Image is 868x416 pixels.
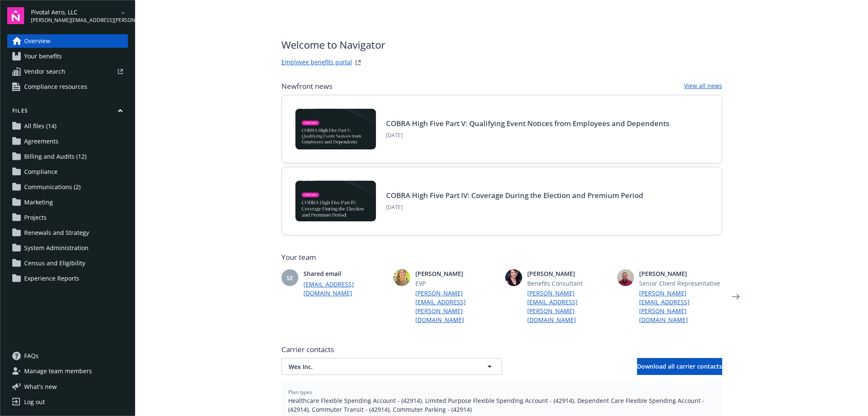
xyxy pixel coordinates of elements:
a: Employee benefits portal [281,58,352,68]
span: FAQs [24,349,39,363]
span: Your benefits [24,50,62,63]
a: [PERSON_NAME][EMAIL_ADDRESS][PERSON_NAME][DOMAIN_NAME] [639,289,722,324]
a: COBRA High Five Part IV: Coverage During the Election and Premium Period [386,190,643,200]
a: Vendor search [7,65,128,78]
span: Billing and Audits (12) [24,150,86,163]
span: Shared email [303,269,387,278]
span: Compliance [24,165,58,179]
a: System Administration [7,241,128,255]
span: Benefits Consultant [527,279,610,288]
button: Files [7,107,128,118]
span: Welcome to Navigator [281,37,385,52]
span: [PERSON_NAME][EMAIL_ADDRESS][PERSON_NAME][DOMAIN_NAME] [31,17,118,24]
img: navigator-logo.svg [7,7,24,24]
a: striveWebsite [353,58,363,68]
span: [PERSON_NAME] [639,269,722,278]
a: View all news [684,81,722,91]
a: Next [729,290,743,303]
span: Wex Inc. [289,362,465,371]
span: [PERSON_NAME] [527,269,610,278]
img: BLOG-Card Image - Compliance - COBRA High Five Pt 5 - 09-11-25.jpg [295,109,376,149]
span: [PERSON_NAME] [415,269,498,278]
span: Vendor search [24,65,65,78]
button: What's new [7,382,70,391]
span: Census and Eligibility [24,256,85,270]
img: photo [617,269,634,286]
img: BLOG-Card Image - Compliance - COBRA High Five Pt 4 - 09-04-25.jpg [295,181,376,221]
button: Pivotal Aero, LLC[PERSON_NAME][EMAIL_ADDRESS][PERSON_NAME][DOMAIN_NAME]arrowDropDown [31,7,128,24]
span: Projects [24,211,47,224]
a: Projects [7,211,128,224]
span: Plan types [288,388,715,396]
a: Marketing [7,196,128,209]
span: System Administration [24,241,89,255]
span: Carrier contacts [281,344,722,355]
span: [DATE] [386,204,643,211]
a: arrowDropDown [118,8,128,18]
a: FAQs [7,349,128,363]
span: Experience Reports [24,272,79,285]
a: All files (14) [7,119,128,133]
span: EVP [415,279,498,288]
span: Senior Client Representative [639,279,722,288]
img: photo [393,269,410,286]
a: Billing and Audits (12) [7,150,128,163]
a: COBRA High Five Part V: Qualifying Event Notices from Employees and Dependents [386,118,669,128]
a: Your benefits [7,50,128,63]
span: Pivotal Aero, LLC [31,8,118,17]
span: Overview [24,34,50,48]
span: SE [287,273,293,282]
span: Communications (2) [24,180,81,194]
span: All files (14) [24,119,56,133]
a: Overview [7,34,128,48]
a: Renewals and Strategy [7,226,128,240]
a: Census and Eligibility [7,256,128,270]
span: Manage team members [24,364,92,378]
a: Manage team members [7,364,128,378]
a: Agreements [7,135,128,148]
span: Agreements [24,135,58,148]
span: [DATE] [386,132,669,139]
span: What ' s new [24,382,57,391]
span: Healthcare Flexible Spending Account - (42914), Limited Purpose Flexible Spending Account - (4291... [288,396,715,414]
a: Compliance resources [7,80,128,94]
a: Compliance [7,165,128,179]
a: [EMAIL_ADDRESS][DOMAIN_NAME] [303,280,387,298]
button: Wex Inc. [281,358,502,375]
img: photo [505,269,522,286]
button: Download all carrier contacts [637,358,722,375]
a: [PERSON_NAME][EMAIL_ADDRESS][PERSON_NAME][DOMAIN_NAME] [415,289,498,324]
span: Marketing [24,196,53,209]
span: Your team [281,252,722,262]
a: Experience Reports [7,272,128,285]
a: Communications (2) [7,180,128,194]
span: Download all carrier contacts [637,362,722,370]
div: Log out [24,395,45,409]
span: Newfront news [281,81,332,91]
span: Renewals and Strategy [24,226,89,240]
span: Compliance resources [24,80,87,94]
a: [PERSON_NAME][EMAIL_ADDRESS][PERSON_NAME][DOMAIN_NAME] [527,289,610,324]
